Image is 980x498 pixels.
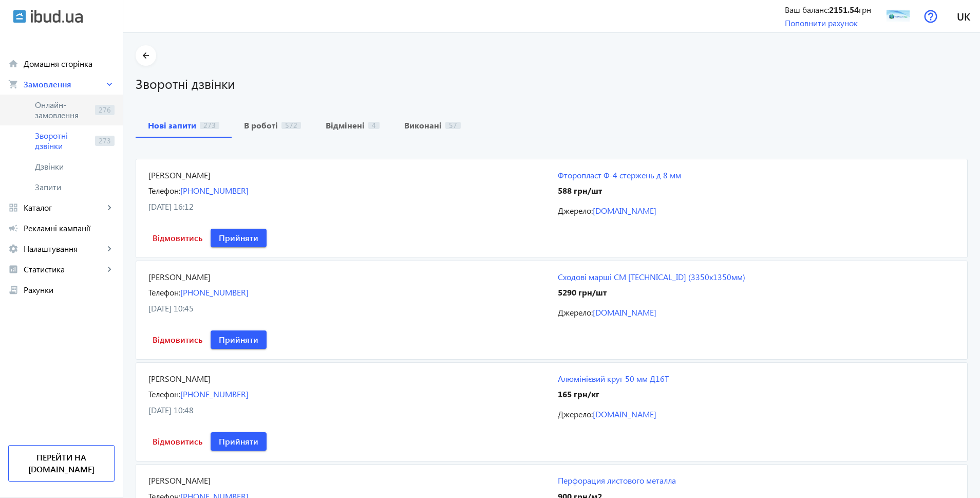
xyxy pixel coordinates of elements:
span: Налаштування [24,244,104,254]
span: Рахунки [24,285,115,295]
mat-icon: keyboard_arrow_right [104,264,115,274]
a: [PHONE_NUMBER] [180,389,249,399]
b: 2151.54 [829,4,859,15]
div: [PERSON_NAME] [148,475,545,486]
div: Джерело: [558,409,955,420]
span: 588 грн/шт [558,185,602,196]
b: Нові запити [148,121,196,130]
span: Прийняти [219,436,258,447]
mat-icon: keyboard_arrow_right [104,202,115,213]
div: Джерело: [558,307,955,318]
span: Домашня сторінка [24,59,115,69]
span: Замовлення [24,79,104,89]
span: uk [957,10,970,23]
mat-icon: settings [8,244,18,254]
button: Відмовитись [148,330,206,349]
span: Відмовитись [153,436,202,447]
div: [DATE] 10:48 [148,404,545,416]
img: help.svg [924,10,937,23]
span: 5290 грн/шт [558,287,607,298]
img: 124745fad4796907db1583131785263-3cabc73a58.jpg [887,5,910,28]
a: Перейти на [DOMAIN_NAME] [8,445,115,482]
div: [PERSON_NAME] [148,170,545,181]
a: [PHONE_NUMBER] [180,185,249,196]
mat-icon: analytics [8,264,18,274]
span: Зворотні дзвінки [35,131,91,151]
a: [DOMAIN_NAME] [593,205,656,216]
img: ibud.svg [13,10,26,23]
mat-icon: campaign [8,223,18,233]
mat-icon: receipt_long [8,285,18,295]
a: Алюмінієвий круг 50 мм Д16Т [558,373,955,384]
span: Телефон: [148,287,180,298]
a: [DOMAIN_NAME] [593,307,656,318]
a: Поповнити рахунок [785,17,858,28]
span: 165 грн/кг [558,389,599,399]
h1: Зворотні дзвінки [136,75,968,93]
a: [PHONE_NUMBER] [180,287,249,298]
a: [DOMAIN_NAME] [593,409,656,419]
button: Відмовитись [148,432,206,451]
span: Прийняти [219,232,258,244]
div: [PERSON_NAME] [148,373,545,384]
button: Прийняти [211,229,267,247]
a: Фторопласт Ф-4 стержень д 8 мм [558,170,955,181]
span: Відмовитись [153,232,202,244]
span: Телефон: [148,185,180,196]
span: 276 [95,105,115,115]
div: [PERSON_NAME] [148,271,545,283]
button: Прийняти [211,432,267,451]
div: [DATE] 10:45 [148,303,545,314]
span: Прийняти [219,334,258,345]
span: Відмовитись [153,334,202,345]
div: Ваш баланс: грн [785,4,871,15]
span: Каталог [24,202,104,213]
span: 57 [445,122,461,129]
mat-icon: shopping_cart [8,79,18,89]
span: Статистика [24,264,104,274]
span: Дзвінки [35,161,115,172]
span: 273 [95,136,115,146]
mat-icon: keyboard_arrow_right [104,244,115,254]
mat-icon: keyboard_arrow_right [104,79,115,89]
b: Виконані [404,121,442,130]
span: Онлайн-замовлення [35,100,91,120]
mat-icon: home [8,59,18,69]
a: Сходові марші СМ [TECHNICAL_ID] (3350х1350мм) [558,271,955,283]
span: 273 [200,122,219,129]
a: Перфорация листового металла [558,475,955,486]
span: 4 [368,122,380,129]
span: Телефон: [148,389,180,399]
b: Відмінені [326,121,365,130]
span: Рекламні кампанії [24,223,115,233]
button: Прийняти [211,330,267,349]
b: В роботі [244,121,278,130]
img: ibud_text.svg [31,10,83,23]
button: Відмовитись [148,229,206,247]
div: [DATE] 16:12 [148,201,545,212]
mat-icon: grid_view [8,202,18,213]
span: 572 [281,122,301,129]
span: Запити [35,182,115,192]
div: Джерело: [558,205,955,216]
mat-icon: arrow_back [140,49,153,62]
